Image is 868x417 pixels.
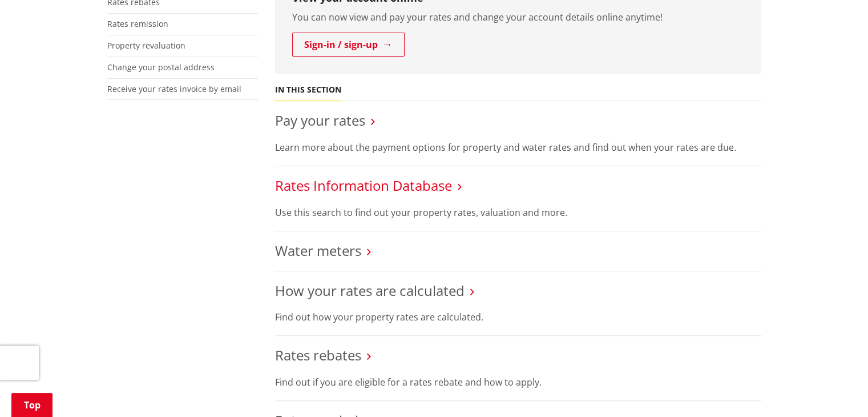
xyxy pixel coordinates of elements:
a: Pay your rates [275,111,365,130]
a: Property revaluation [107,40,185,51]
h5: In this section [275,85,341,95]
a: Sign-in / sign-up [292,33,405,57]
p: Find out how your property rates are calculated. [275,310,761,324]
p: You can now view and pay your rates and change your account details online anytime! [292,10,744,24]
a: How your rates are calculated [275,281,465,300]
a: Rates remission [107,18,168,29]
a: Change your postal address [107,62,215,73]
iframe: Messenger Launcher [815,369,857,410]
a: Receive your rates invoice by email [107,83,241,94]
p: Learn more about the payment options for property and water rates and find out when your rates ar... [275,141,761,154]
a: Rates Information Database [275,176,452,195]
p: Find out if you are eligible for a rates rebate and how to apply. [275,375,761,389]
a: Top [11,393,53,417]
p: Use this search to find out your property rates, valuation and more. [275,206,761,219]
a: Rates rebates [275,346,361,364]
a: Water meters [275,241,361,260]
